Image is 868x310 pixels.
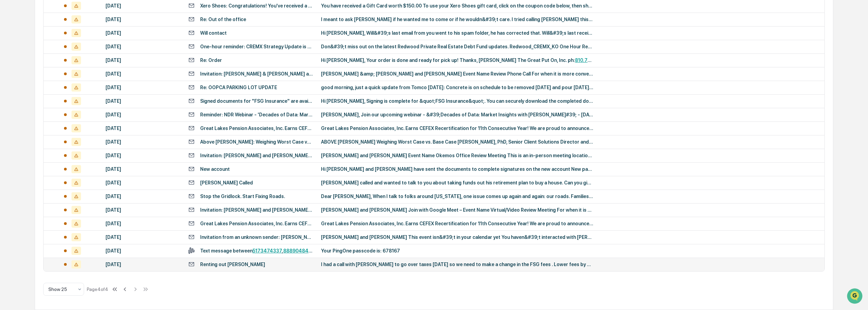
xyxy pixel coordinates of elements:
[106,166,180,172] div: [DATE]
[23,52,112,59] div: Start new chat
[106,262,180,267] div: [DATE]
[200,166,230,172] div: New account
[106,207,180,213] div: [DATE]
[200,180,253,185] div: [PERSON_NAME] Called
[200,126,313,131] div: Great Lakes Pension Associates, Inc. Earns CEFEX Recertification for 11th Consecutive Year!
[321,98,593,104] div: Hi [PERSON_NAME], Signing is complete for &quot;FSG Insurance&quot;. You can securely download th...
[23,59,86,64] div: We're available if you need us!
[106,221,180,226] div: [DATE]
[200,139,313,145] div: Above [PERSON_NAME]: Weighing Worst Case vs. Base Case
[4,83,47,95] a: 🖐️Preclearance
[321,207,593,213] div: [PERSON_NAME] and [PERSON_NAME] Join with Google Meet – Event Name Virtual/Video Review Meeting F...
[200,98,313,104] div: Signed documents for "FSG Insurance" are available for download.
[106,112,180,117] div: [DATE]
[116,54,124,62] button: Start new chat
[106,58,180,63] div: [DATE]
[575,58,606,63] a: 810.771.4174
[7,99,12,105] div: 🔎
[106,71,180,77] div: [DATE]
[321,17,593,22] div: I meant to ask [PERSON_NAME] if he wanted me to come or if he wouldn&#39;t care. I tried calling ...
[106,139,180,145] div: [DATE]
[200,3,313,9] div: Xero Shoes: Congratulations! You've received a Gift Card from Becca Clover
[49,86,55,92] div: 🗄️
[87,287,108,292] div: Page 4 of 4
[200,112,313,117] div: Reminder: NDR Webinar - 'Decades of Data: Market Insights with [PERSON_NAME]' - [DATE] 11:00 EDT ...
[321,221,593,226] div: Great Lakes Pension Associates, Inc. Earns CEFEX Recertification for 11th Consecutive Year!﻿ We a...
[7,52,19,64] img: 1746055101610-c473b297-6a78-478c-a979-82029cc54cd1
[321,44,593,49] div: Don&#39;t miss out on the latest Redwood Private Real Estate Debt Fund updates. Redwood_CREMX_KO ...
[56,86,84,93] span: Attestations
[106,85,180,90] div: [DATE]
[321,262,593,267] div: I had a call with [PERSON_NAME] to go over taxes [DATE] so we need to make a change in the FSG fe...
[321,194,593,199] div: Dear [PERSON_NAME], When I talk to folks around [US_STATE], one issue comes up again and again: o...
[200,30,227,36] div: Will contact
[106,30,180,36] div: [DATE]
[106,126,180,131] div: [DATE]
[200,85,277,90] div: Re: OOPCA PARKING LOT UPDATE
[321,153,593,158] div: [PERSON_NAME] and [PERSON_NAME] Event Name Okemos Office Review Meeting This is an in-person meet...
[321,166,593,172] div: Hi [PERSON_NAME] and [PERSON_NAME] have sent the documents to complete signatures on the new acco...
[106,194,180,199] div: [DATE]
[106,234,180,240] div: [DATE]
[106,3,180,9] div: [DATE]
[7,14,124,25] p: How can we help?
[14,86,44,93] span: Preclearance
[200,262,265,267] div: Renting out [PERSON_NAME]
[4,96,46,108] a: 🔎Data Lookup
[321,30,593,36] div: Hi [PERSON_NAME], Will&#39;s last email from you went to his spam folder, he has corrected that. ...
[321,248,593,254] div: Your PingOne passcode is: 678167
[200,153,313,158] div: Invitation: [PERSON_NAME] and [PERSON_NAME] @ [DATE] 11:15am - 12:30pm (PDT) ([EMAIL_ADDRESS][DOM...
[200,44,313,49] div: One-hour reminder: CREMX Strategy Update is starting soon
[14,99,43,105] span: Data Lookup
[7,86,12,92] div: 🖐️
[321,71,593,77] div: [PERSON_NAME] &amp; [PERSON_NAME] and [PERSON_NAME] Event Name Review Phone Call For when it is m...
[68,115,82,120] span: Pylon
[321,126,593,131] div: Great Lakes Pension Associates, Inc. Earns CEFEX Recertification for 11th Consecutive Year!﻿ We a...
[200,71,313,77] div: Invitation: [PERSON_NAME] & [PERSON_NAME] and [PERSON_NAME] @ [DATE] 12pm - 12:30pm (EDT) ([PERSO...
[200,207,313,213] div: Invitation: [PERSON_NAME] and [PERSON_NAME] @ [DATE] 10:30am - 11:15am (EDT) ([EMAIL_ADDRESS][DOM...
[321,139,593,145] div: ABOVE [PERSON_NAME] Weighing Worst Case vs. Base Case [PERSON_NAME], PhD, Senior Client Solutions...
[106,248,180,254] div: [DATE]
[321,112,593,117] div: [PERSON_NAME], Join our upcoming webinar - &#39;Decades of Data: Market Insights with [PERSON_NAM...
[200,221,313,226] div: Great Lakes Pension Associates, Inc. Earns CEFEX Recertification for 11th Consecutive Year!
[200,248,313,254] div: Text message between ,
[321,234,593,240] div: [PERSON_NAME] and [PERSON_NAME] This event isn&#39;t in your calendar yet You haven&#39;t interac...
[321,3,593,9] div: You have received a Gift Card worth $150.00 To use your Xero Shoes gift card, click on the coupon...
[200,58,222,63] div: Re: Order
[106,17,180,22] div: [DATE]
[321,58,593,63] div: Hi [PERSON_NAME], Your order is done and ready for pick up! Thanks, [PERSON_NAME] The Great Put O...
[106,98,180,104] div: [DATE]
[47,83,87,95] a: 🗄️Attestations
[200,234,313,240] div: Invitation from an unknown sender: [PERSON_NAME] and [PERSON_NAME] @ [DATE] 2pm - 2:45pm (EDT) ([...
[321,180,593,185] div: [PERSON_NAME] called and wanted to talk to you about taking funds out his retirement plan to buy ...
[321,85,593,90] div: good morning, just a quick update from Tomco [DATE]: Concrete is on schedule to be removed [DATE]...
[106,44,180,49] div: [DATE]
[253,248,282,254] a: 5173474337
[48,115,82,120] a: Powered byPylon
[846,288,865,306] iframe: Open customer support
[283,248,314,254] a: 8889048461
[106,180,180,185] div: [DATE]
[106,153,180,158] div: [DATE]
[200,17,246,22] div: Re: Out of the office
[200,194,285,199] div: Stop the Gridlock. Start Fixing Roads.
